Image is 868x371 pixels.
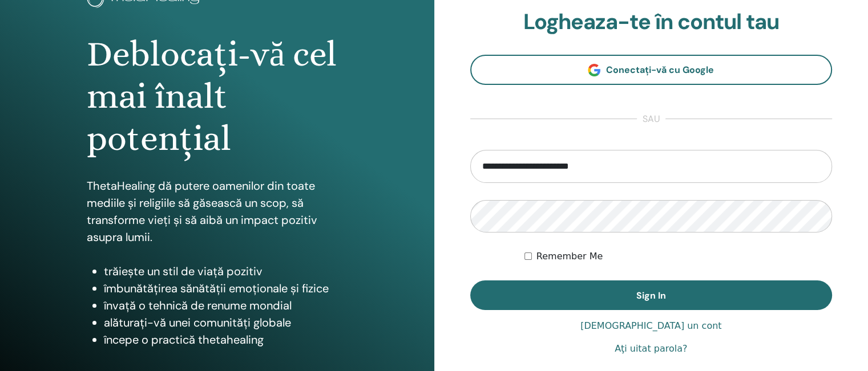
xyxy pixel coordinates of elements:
[104,297,348,314] li: învață o tehnică de renume mondial
[104,331,348,348] li: începe o practică thetahealing
[536,250,603,263] label: Remember Me
[606,64,714,76] span: Conectați-vă cu Google
[87,33,348,160] h1: Deblocați-vă cel mai înalt potențial
[580,319,721,333] a: [DEMOGRAPHIC_DATA] un cont
[470,55,833,85] a: Conectați-vă cu Google
[87,177,348,246] p: ThetaHealing dă putere oamenilor din toate mediile și religiile să găsească un scop, să transform...
[104,280,348,297] li: îmbunătățirea sănătății emoționale și fizice
[104,263,348,280] li: trăiește un stil de viață pozitiv
[524,250,832,263] div: Keep me authenticated indefinitely or until I manually logout
[104,314,348,331] li: alăturați-vă unei comunități globale
[470,280,833,310] button: Sign In
[615,342,687,356] a: Aţi uitat parola?
[636,290,666,301] span: Sign In
[637,112,665,126] span: sau
[470,9,833,35] h2: Logheaza-te în contul tau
